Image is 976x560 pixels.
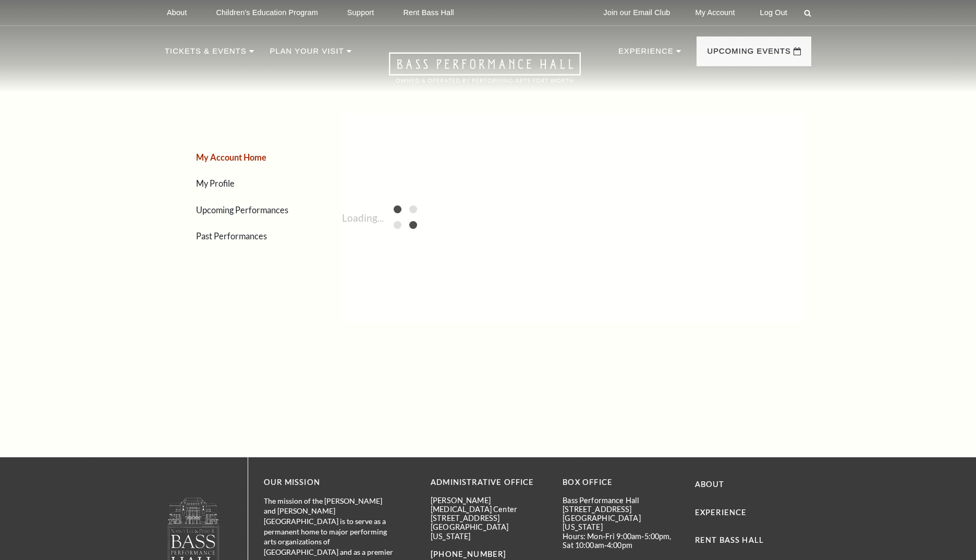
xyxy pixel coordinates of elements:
a: My Account Home [196,152,266,162]
a: My Profile [196,178,235,188]
p: Administrative Office [431,476,547,489]
a: Upcoming Performances [196,205,288,215]
p: BOX OFFICE [563,476,679,489]
p: Experience [618,45,674,64]
p: Upcoming Events [707,45,791,64]
p: Plan Your Visit [270,45,344,64]
a: Experience [695,508,747,517]
a: About [695,480,725,489]
a: Past Performances [196,231,267,241]
p: Tickets & Events [165,45,247,64]
p: OUR MISSION [264,476,394,489]
a: Rent Bass Hall [695,535,764,544]
p: Rent Bass Hall [403,8,454,17]
p: [STREET_ADDRESS] [431,514,547,522]
p: [GEOGRAPHIC_DATA][US_STATE] [431,522,547,541]
p: Children's Education Program [216,8,318,17]
p: [PERSON_NAME][MEDICAL_DATA] Center [431,496,547,514]
p: About [167,8,187,17]
p: [STREET_ADDRESS] [563,505,679,514]
p: Hours: Mon-Fri 9:00am-5:00pm, Sat 10:00am-4:00pm [563,532,679,550]
p: Bass Performance Hall [563,496,679,505]
p: [GEOGRAPHIC_DATA][US_STATE] [563,514,679,532]
p: Support [347,8,374,17]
